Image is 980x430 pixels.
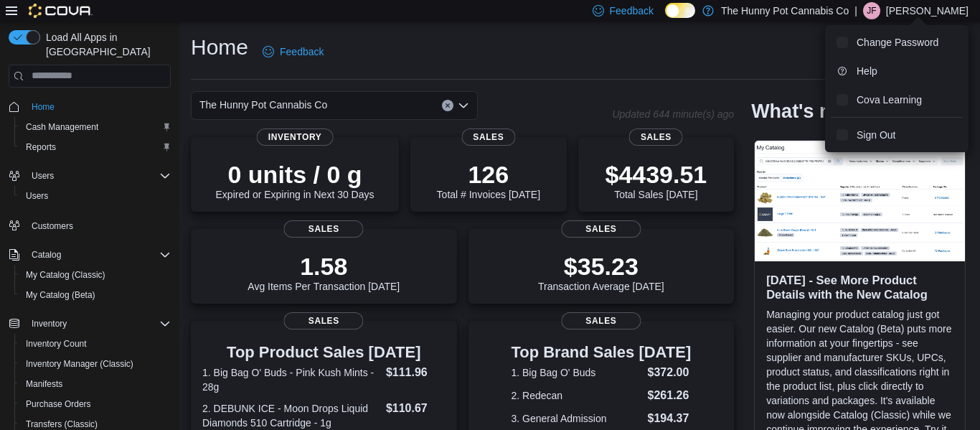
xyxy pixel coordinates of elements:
input: Dark Mode [665,3,695,18]
h3: Top Brand Sales [DATE] [511,344,691,361]
span: JF [867,2,876,19]
h3: [DATE] - See More Product Details with the New Catalog [766,273,953,302]
dt: 2. DEBUNK ICE - Moon Drops Liquid Diamonds 510 Cartridge - 1g [202,401,380,430]
span: Users [26,190,48,202]
a: My Catalog (Classic) [20,266,111,284]
span: My Catalog (Beta) [26,289,95,301]
button: Inventory [26,315,72,332]
button: Change Password [831,31,963,54]
button: Help [831,60,963,83]
h2: What's new [751,100,857,123]
button: Cova Learning [831,88,963,111]
a: Reports [20,139,62,156]
a: Purchase Orders [20,396,97,413]
span: Inventory [257,128,334,146]
button: Manifests [14,374,176,394]
span: Inventory Manager (Classic) [26,358,133,370]
span: Customers [32,220,73,232]
button: Users [26,167,60,184]
span: Sales [284,312,364,329]
p: The Hunny Pot Cannabis Co [721,2,849,19]
span: Home [26,98,171,116]
dt: 3. General Admission [511,411,641,426]
div: Total Sales [DATE] [605,160,707,200]
span: Cash Management [26,121,98,133]
dd: $110.67 [386,400,446,417]
span: Sales [461,128,515,146]
h3: Top Product Sales [DATE] [202,344,446,361]
p: $35.23 [538,252,664,281]
dd: $261.26 [648,387,692,404]
a: Home [26,98,60,116]
a: Cash Management [20,118,104,136]
button: Clear input [442,100,453,111]
span: Manifests [20,375,171,393]
span: Purchase Orders [20,396,171,413]
span: Reports [20,139,171,156]
span: Cash Management [20,118,171,136]
button: My Catalog (Beta) [14,285,176,305]
button: Inventory Count [14,334,176,354]
span: Catalog [32,249,61,261]
span: Sign Out [857,128,895,142]
span: Load All Apps in [GEOGRAPHIC_DATA] [40,30,171,59]
span: Change Password [857,35,938,50]
span: Inventory Count [20,335,171,352]
button: Catalog [26,246,67,263]
div: Expired or Expiring in Next 30 Days [216,160,374,200]
a: Manifests [20,375,68,393]
dd: $372.00 [648,364,692,381]
div: Avg Items Per Transaction [DATE] [248,252,400,292]
button: Users [14,186,176,206]
button: Customers [3,215,176,235]
p: | [854,2,857,19]
span: Sales [629,128,683,146]
span: Cova Learning [857,93,922,107]
span: The Hunny Pot Cannabis Co [199,96,327,113]
span: Manifests [26,378,62,390]
a: Inventory Count [20,335,93,352]
span: Catalog [26,246,171,263]
h1: Home [191,33,248,62]
button: Sign Out [831,123,963,146]
span: Purchase Orders [26,398,91,410]
span: Sales [284,220,364,238]
span: Reports [26,141,56,153]
p: 0 units / 0 g [216,160,374,189]
span: Users [26,167,171,184]
a: Users [20,187,54,205]
dt: 1. Big Bag O' Buds [511,365,641,380]
button: Home [3,96,176,117]
span: Inventory Manager (Classic) [20,355,171,373]
button: Cash Management [14,117,176,137]
span: My Catalog (Classic) [26,269,105,281]
span: Inventory [32,318,67,329]
dd: $111.96 [386,364,446,381]
p: Updated 644 minute(s) ago [612,108,734,120]
dt: 2. Redecan [511,388,641,403]
span: Help [857,64,877,78]
span: Customers [26,216,171,234]
span: My Catalog (Classic) [20,266,171,284]
button: Users [3,166,176,186]
a: My Catalog (Beta) [20,286,101,304]
div: Transaction Average [DATE] [538,252,664,292]
a: Customers [26,218,79,235]
span: Sales [561,220,641,238]
span: Users [32,170,54,182]
dd: $194.37 [648,410,692,427]
dt: 1. Big Bag O' Buds - Pink Kush Mints - 28g [202,365,380,394]
p: 126 [437,160,540,189]
span: Inventory Count [26,338,87,350]
p: 1.58 [248,252,400,281]
span: Feedback [610,4,654,18]
span: Sales [561,312,641,329]
span: Feedback [280,45,324,59]
div: Jeremy Farwell [863,2,880,19]
span: Users [20,187,171,205]
a: Feedback [257,37,329,66]
button: Open list of options [458,100,469,111]
div: Total # Invoices [DATE] [437,160,540,200]
span: Transfers (Classic) [26,419,98,430]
